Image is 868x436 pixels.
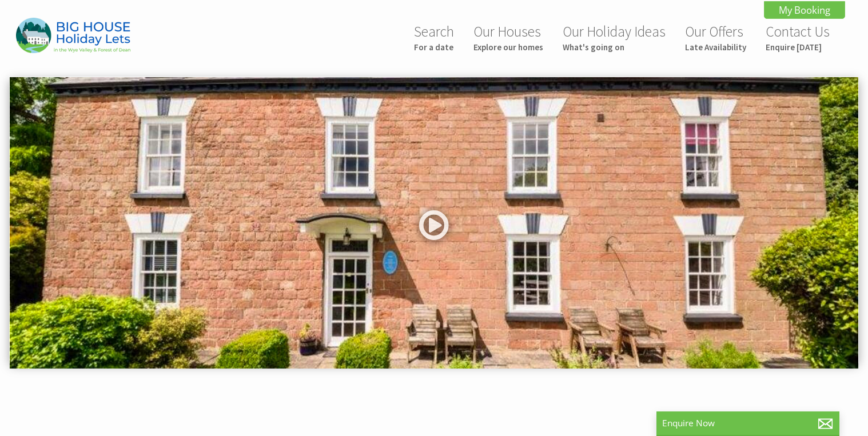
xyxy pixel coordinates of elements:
[414,42,454,53] small: For a date
[685,42,746,53] small: Late Availability
[16,18,130,53] img: Big House Holiday Lets
[473,22,543,53] a: Our HousesExplore our homes
[414,22,454,53] a: SearchFor a date
[662,417,834,429] p: Enquire Now
[473,42,543,53] small: Explore our homes
[764,1,845,19] a: My Booking
[766,22,830,53] a: Contact UsEnquire [DATE]
[685,22,746,53] a: Our OffersLate Availability
[563,42,666,53] small: What's going on
[766,42,830,53] small: Enquire [DATE]
[563,22,666,53] a: Our Holiday IdeasWhat's going on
